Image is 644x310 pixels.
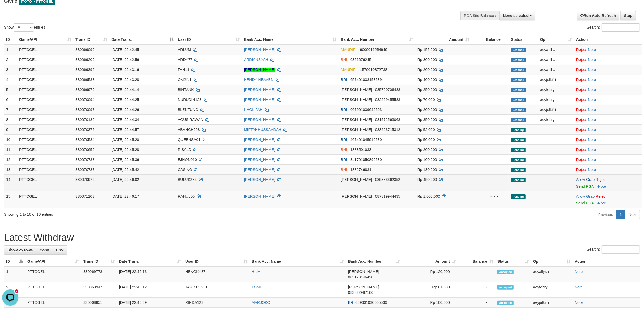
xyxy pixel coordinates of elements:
[75,194,94,198] span: 330071103
[346,257,402,267] th: Bank Acc. Number: activate to sort column ascending
[538,114,574,124] td: aeyfebry
[178,87,194,92] span: BINTANK
[341,87,372,92] span: [PERSON_NAME]
[531,267,573,282] td: aeyallysa
[75,117,94,122] span: 330070182
[474,47,507,52] div: - - -
[2,2,18,18] button: Open LiveChat chat widget
[576,87,587,92] a: Reject
[17,65,73,75] td: PTTOGEL
[244,157,275,162] a: [PERSON_NAME]
[417,97,435,102] span: Rp 70.000
[538,35,574,45] th: Op: activate to sort column ascending
[111,68,139,72] span: [DATE] 22:43:16
[4,65,17,75] td: 3
[75,147,94,152] span: 330070652
[417,87,437,92] span: Rp 250.000
[341,68,357,72] span: MANDIRI
[417,167,437,172] span: Rp 130.000
[538,45,574,55] td: aeyaulha
[341,194,372,198] span: [PERSON_NAME]
[244,147,275,152] a: [PERSON_NAME]
[4,85,17,95] td: 5
[341,157,347,162] span: BRI
[573,257,640,267] th: Action
[75,137,94,142] span: 330070584
[249,257,346,267] th: Bank Acc. Name: activate to sort column ascending
[602,23,640,32] input: Search:
[574,124,642,134] td: ·
[178,48,191,52] span: ARLUM
[75,58,94,62] span: 330069209
[252,285,261,289] a: TOMI
[17,174,73,191] td: PTTOGEL
[511,78,526,82] span: Grabbed
[511,108,526,112] span: Grabbed
[4,210,264,217] div: Showing 1 to 16 of 16 entries
[178,127,200,132] span: ABANGHJ98
[244,177,275,182] a: [PERSON_NAME]
[350,77,382,82] span: Copy 657401038153539 to clipboard
[595,210,616,219] a: Previous
[511,158,526,162] span: Pending
[375,127,400,132] span: Copy 088223715312 to clipboard
[474,97,507,102] div: - - -
[417,147,437,152] span: Rp 200.000
[417,127,435,132] span: Rp 52.000
[341,77,347,82] span: BRI
[417,137,435,142] span: Rp 50.000
[375,87,400,92] span: Copy 085720706488 to clipboard
[25,267,81,282] td: PTTOGEL
[616,210,625,219] a: 1
[576,107,587,112] a: Reject
[75,157,94,162] span: 330070733
[511,68,526,72] span: Grabbed
[576,68,587,72] a: Reject
[111,87,139,92] span: [DATE] 22:44:14
[341,97,372,102] span: [PERSON_NAME]
[474,67,507,72] div: - - -
[4,174,17,191] td: 14
[75,77,94,82] span: 330069533
[417,107,437,112] span: Rp 200.000
[588,127,596,132] a: Note
[511,148,526,152] span: Pending
[111,127,139,132] span: [DATE] 22:44:57
[474,157,507,162] div: - - -
[75,107,94,112] span: 330070097
[178,58,192,62] span: ARDY77
[538,75,574,85] td: aeyjulkifri
[117,267,183,282] td: [DATE] 22:46:13
[574,65,642,75] td: ·
[75,87,94,92] span: 330069979
[4,154,17,164] td: 12
[574,174,642,191] td: ·
[350,167,371,172] span: Copy 1882746831 to clipboard
[402,267,458,282] td: Rp 120,000
[350,137,382,142] span: Copy 467401045919530 to clipboard
[511,178,526,182] span: Pending
[111,48,139,52] span: [DATE] 22:42:45
[402,257,458,267] th: Amount: activate to sort column ascending
[4,75,17,85] td: 4
[81,282,117,298] td: 330069947
[75,167,94,172] span: 330070787
[588,87,596,92] a: Note
[4,23,45,32] label: Show entries
[348,275,373,279] span: Copy 083170446428 to clipboard
[178,194,195,198] span: RAHUL50
[111,167,139,172] span: [DATE] 22:45:42
[341,58,347,62] span: BNI
[575,285,583,289] a: Note
[183,282,249,298] td: JAROTOGEL
[471,35,509,45] th: Balance
[244,48,275,52] a: [PERSON_NAME]
[576,157,587,162] a: Reject
[474,77,507,82] div: - - -
[576,194,595,198] a: Allow Grab
[81,257,117,267] th: Trans ID: activate to sort column ascending
[538,85,574,95] td: aeyfebry
[474,167,507,172] div: - - -
[4,134,17,144] td: 10
[111,137,139,142] span: [DATE] 22:45:20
